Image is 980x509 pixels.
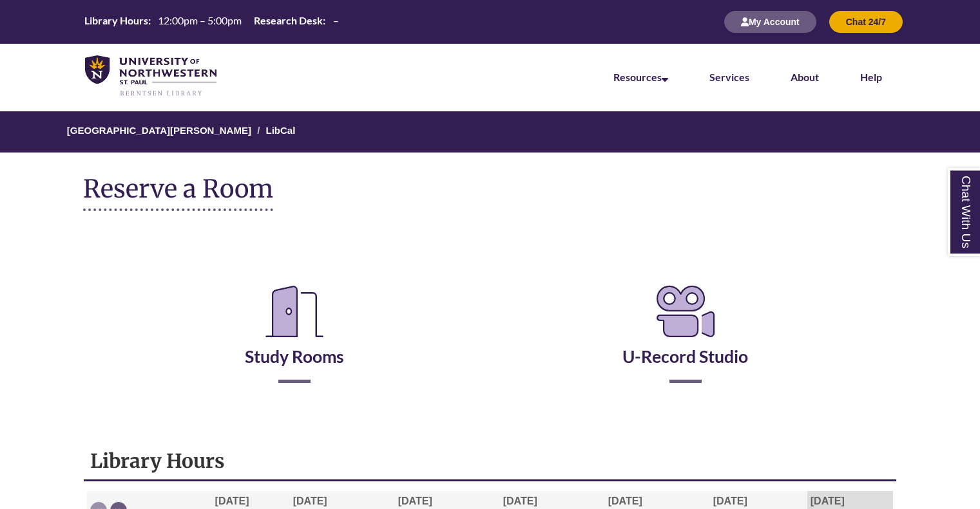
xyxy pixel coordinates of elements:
span: [DATE] [713,495,747,506]
a: Hours Today [79,14,343,30]
span: – [333,14,339,26]
span: [DATE] [503,495,537,506]
span: 12:00pm – 5:00pm [158,14,242,26]
span: [DATE] [398,495,432,506]
table: Hours Today [79,14,343,29]
button: My Account [724,11,816,33]
button: Chat 24/7 [829,11,903,33]
a: Help [860,71,882,83]
h1: Library Hours [90,449,890,473]
a: U-Record Studio [622,314,748,367]
span: [DATE] [215,495,249,506]
th: Library Hours: [79,14,153,28]
a: Services [709,71,749,83]
a: About [791,71,819,83]
a: Resources [613,71,668,83]
a: Study Rooms [245,314,344,367]
span: [DATE] [293,495,327,506]
a: My Account [724,16,816,27]
th: Research Desk: [249,14,327,28]
a: Chat 24/7 [829,16,903,27]
span: [DATE] [608,495,642,506]
div: Reserve a Room [83,243,897,421]
span: [DATE] [811,495,845,506]
a: [GEOGRAPHIC_DATA][PERSON_NAME] [67,125,251,136]
img: UNWSP Library Logo [85,55,216,97]
h1: Reserve a Room [83,175,273,211]
nav: Breadcrumb [83,111,897,153]
a: LibCal [265,125,295,136]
